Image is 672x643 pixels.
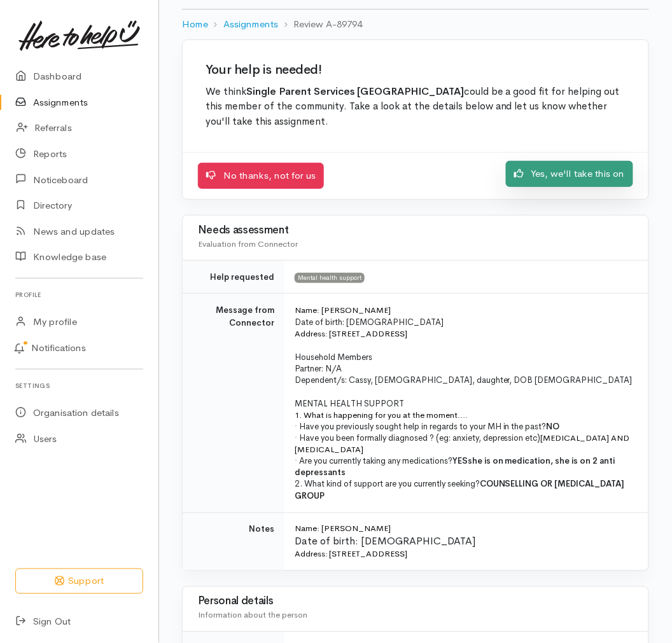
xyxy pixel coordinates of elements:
h3: Personal details [198,596,633,608]
span: 1. What is happening for you at the moment.... [295,410,468,420]
b: YES [452,456,468,467]
span: Evaluation from Connector [198,239,298,249]
h3: Needs assessment [198,225,633,237]
span: Address: [STREET_ADDRESS] [295,549,407,560]
li: Review A-89794 [278,17,362,32]
h6: Profile [15,286,143,303]
span: Date of birth: [DEMOGRAPHIC_DATA] [295,317,444,328]
span: NO [547,421,560,432]
span: · Are you currently taking any medications? [295,456,468,467]
p: We think could be a good fit for helping out this member of the community. Take a look at the det... [206,85,626,130]
td: Notes [183,513,284,570]
span: Name: [PERSON_NAME] [295,305,391,315]
b: Single Parent Services [GEOGRAPHIC_DATA] [246,85,464,98]
button: Support [15,569,143,595]
td: Message from Connector [183,294,284,513]
span: Name: [PERSON_NAME] [295,523,391,534]
h2: Your help is needed! [206,63,626,77]
span: Information about the person [198,610,307,621]
a: Assignments [223,17,278,32]
nav: breadcrumb [182,10,649,39]
b: COUNSELLING OR [MEDICAL_DATA] GROUP [295,479,625,501]
span: · Have you previously sought help in regards to your MH in the past? [295,421,547,432]
b: she is on medication, she is on 2 anti depressants [295,456,615,478]
td: Help requested [183,260,284,294]
span: · Have you been formally diagnosed ? (eg: anxiety, depression etc) [295,433,541,444]
a: Home [182,17,208,32]
span: 2. What kind of support are you currently seeking? [295,479,625,501]
span: Address: [STREET_ADDRESS] [295,328,407,339]
span: Dependent/s: Cassy, [DEMOGRAPHIC_DATA], daughter, DOB [DEMOGRAPHIC_DATA] [295,375,633,385]
span: MENTAL HEALTH SUPPORT [295,398,404,409]
span: Household Members [295,352,372,363]
span: [MEDICAL_DATA] AND [MEDICAL_DATA] [295,433,630,455]
span: Partner: N/A [295,363,342,374]
a: No thanks, not for us [198,163,324,189]
span: Date of birth: [DEMOGRAPHIC_DATA] [295,535,475,548]
a: Yes, we'll take this on [506,161,633,187]
h6: Settings [15,377,143,394]
span: Mental health support [295,273,365,283]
